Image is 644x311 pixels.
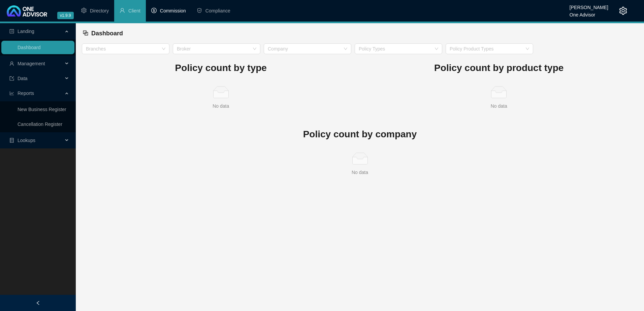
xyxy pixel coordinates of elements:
span: Client [128,8,140,13]
span: user [9,61,14,66]
div: No data [85,169,635,176]
span: left [36,301,40,305]
span: Compliance [205,8,230,13]
span: database [9,138,14,143]
span: setting [619,7,627,15]
span: Commission [160,8,186,13]
h1: Policy count by product type [360,61,638,75]
h1: Policy count by type [82,61,360,75]
span: Directory [90,8,109,13]
span: Data [18,76,28,81]
a: Dashboard [18,45,41,50]
img: 2df55531c6924b55f21c4cf5d4484680-logo-light.svg [7,5,47,16]
span: Reports [18,91,34,96]
span: profile [9,29,14,34]
div: One Advisor [570,9,608,16]
span: import [9,76,14,81]
a: Cancellation Register [18,122,62,127]
span: dollar [151,8,157,13]
div: No data [85,102,357,110]
span: user [120,8,125,13]
span: Dashboard [91,30,123,37]
span: line-chart [9,91,14,96]
span: v1.9.9 [57,12,74,19]
a: New Business Register [18,107,66,112]
span: safety [197,8,202,13]
div: [PERSON_NAME] [570,2,608,9]
div: No data [363,102,636,110]
span: setting [81,8,87,13]
h1: Policy count by company [82,127,638,142]
span: Landing [18,29,34,34]
span: Management [18,61,45,66]
span: block [83,30,89,36]
span: Lookups [18,138,35,143]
